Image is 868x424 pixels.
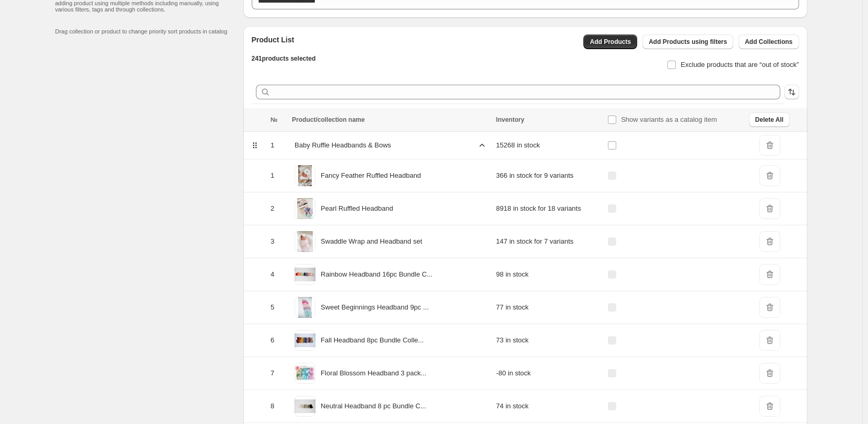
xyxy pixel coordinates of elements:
[271,402,274,410] span: 8
[738,35,799,49] button: Add Collections
[681,61,799,68] span: Exclude products that are “out of stock”
[745,38,792,46] span: Add Collections
[252,35,316,45] h2: Product List
[642,35,733,49] button: Add Products using filters
[583,35,637,49] button: Add Products
[321,368,426,379] p: Floral Blossom Headband 3 pack...
[621,116,717,123] span: Show variants as a catalog item
[493,357,604,390] td: -80 in stock
[271,369,274,377] span: 7
[649,38,727,46] span: Add Products using filters
[271,303,274,311] span: 5
[271,270,274,278] span: 4
[321,236,422,247] p: Swaddle Wrap and Headband set
[749,112,790,127] button: Delete All
[271,141,274,149] span: 1
[755,116,783,124] span: Delete All
[55,28,243,35] p: Drag collection or product to change priority sort products in catalog
[493,324,604,357] td: 73 in stock
[292,116,365,123] span: Product/collection name
[271,171,274,179] span: 1
[321,335,424,346] p: Fall Headband 8pc Bundle Colle...
[493,291,604,324] td: 77 in stock
[496,116,601,124] div: Inventory
[590,38,631,46] span: Add Products
[321,302,429,313] p: Sweet Beginnings Headband 9pc ...
[271,204,274,212] span: 2
[321,401,426,411] p: Neutral Headband 8 pc Bundle C...
[295,140,391,151] p: Baby Ruffle Headbands & Bows
[321,203,393,214] p: Pearl Ruffled Headband
[271,116,277,123] span: №
[493,258,604,291] td: 98 in stock
[321,269,432,280] p: Rainbow Headband 16pc Bundle C...
[493,225,604,258] td: 147 in stock for 7 variants
[493,390,604,423] td: 74 in stock
[271,237,274,245] span: 3
[252,55,316,62] span: 241 products selected
[493,132,604,159] td: 15268 in stock
[493,159,604,192] td: 366 in stock for 9 variants
[321,170,421,181] p: Fancy Feather Ruffled Headband
[493,192,604,225] td: 8918 in stock for 18 variants
[271,336,274,344] span: 6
